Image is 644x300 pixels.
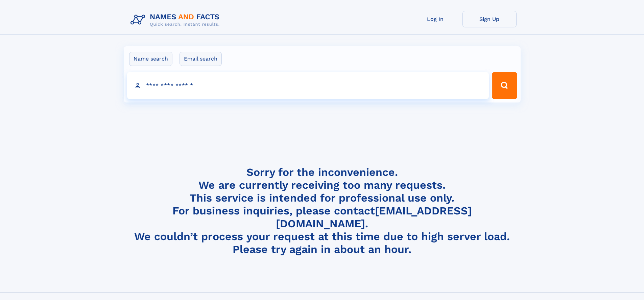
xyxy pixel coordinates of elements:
[127,72,489,99] input: search input
[408,11,462,27] a: Log In
[128,11,225,29] img: Logo Names and Facts
[276,204,472,230] a: [EMAIL_ADDRESS][DOMAIN_NAME]
[128,166,517,256] h4: Sorry for the inconvenience. We are currently receiving too many requests. This service is intend...
[180,52,222,66] label: Email search
[492,72,517,99] button: Search Button
[462,11,517,27] a: Sign Up
[129,52,172,66] label: Name search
